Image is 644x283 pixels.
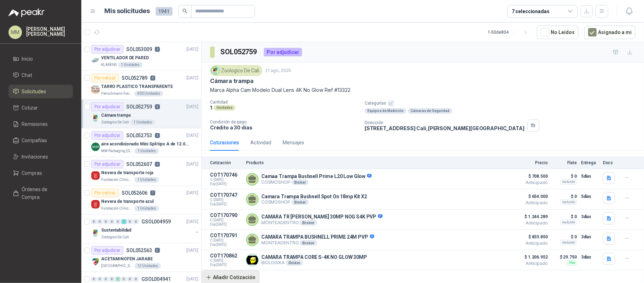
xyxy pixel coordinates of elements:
p: [DATE] [186,75,198,82]
p: SOL052753 [126,133,152,138]
p: 3 días [581,253,599,261]
div: 1 Unidades [134,148,159,154]
div: Por adjudicar [264,48,302,56]
span: Remisiones [22,120,48,128]
p: KLARENS [101,62,117,68]
div: 7 seleccionadas [512,7,550,15]
div: 0 [115,219,121,224]
div: 0 [109,277,115,282]
div: Broker [291,199,309,205]
div: Incluido [560,240,577,245]
div: Actividad [250,139,271,146]
span: Exp: [DATE] [210,263,242,267]
a: 0 0 0 0 0 1 0 0 GSOL004959[DATE] Company LogoSustentabilidadZoologico De Cali [91,217,200,240]
img: Logo peakr [8,9,45,17]
span: $ 654.000 [512,192,548,201]
p: Cotización [210,160,242,165]
div: 0 [97,277,103,282]
span: C: [DATE] [210,238,242,243]
img: Company Logo [91,257,100,266]
span: Cotizar [22,104,38,112]
p: Camara Trampa Bushnell Spot On 18mp Kit X2 [261,194,367,199]
p: CAMARA TRAMPA CORE S-4K NO GLOW 30MP [261,254,367,260]
div: 0 [91,219,97,224]
img: Company Logo [246,254,258,266]
p: VENTILADOR DE PARED [101,55,149,61]
img: Company Logo [91,85,100,94]
div: 12 Unidades [134,263,161,269]
p: Dirección [365,120,524,125]
div: Por cotizar [91,189,119,197]
div: Por adjudicar [91,131,123,140]
p: Precio [512,160,548,165]
p: Flete [552,160,577,165]
div: 0 [127,277,133,282]
div: 1 Unidades [118,62,143,68]
p: 3 días [581,233,599,241]
p: 3 días [581,212,599,221]
div: Flex [567,260,577,266]
span: C: [DATE] [210,218,242,222]
p: [DATE] [186,161,198,168]
p: SOL052789 [122,76,147,81]
div: 1 Unidades [130,120,155,125]
p: Crédito a 30 días [210,124,359,131]
div: Cotizaciones [210,139,239,146]
a: Chat [8,68,73,82]
a: Solicitudes [8,85,73,98]
p: SOL052563 [126,248,152,253]
a: Compañías [8,134,73,147]
p: SOL052759 [126,104,152,109]
img: Company Logo [91,56,100,65]
div: MM [8,26,22,39]
p: [DATE] [186,104,198,110]
p: [DATE] [186,218,198,225]
p: aire acondicionado Mini Spli tipo A de 12.000 BTU. [101,141,189,148]
p: Cámara trampa [101,112,130,119]
div: Cámaras de Seguridad [408,108,452,114]
div: 400 Unidades [134,91,163,96]
span: Compras [22,169,42,177]
div: Broker [286,260,303,266]
p: Camaa Trampa Bushnell Prime L20 Low Glow [261,173,372,180]
span: C: [DATE] [210,259,242,263]
p: BIOLOGIKA [261,260,367,266]
p: SOL053009 [126,47,152,52]
img: Company Logo [91,114,100,122]
span: Chat [22,71,33,79]
a: Órdenes de Compra [8,183,73,204]
a: Cotizar [8,101,73,115]
span: $ 1.206.952 [512,253,548,261]
div: Incluido [560,179,577,185]
p: [DATE] [186,276,198,283]
p: 3 [155,47,160,52]
p: 5 días [581,192,599,201]
div: Broker [300,240,317,246]
p: Zoologico De Cali [101,234,129,240]
p: Categorías [365,100,641,107]
p: $ 0 [552,212,577,221]
p: COT170790 [210,212,242,218]
span: Exp: [DATE] [210,182,242,186]
p: COSMOSHOP [261,179,372,185]
p: [STREET_ADDRESS] Cali , [PERSON_NAME][GEOGRAPHIC_DATA] [365,125,524,131]
p: [DATE] [186,46,198,53]
p: SOL052606 [122,190,147,195]
div: Mensajes [283,139,304,146]
img: Company Logo [91,200,100,209]
a: Remisiones [8,117,73,131]
a: Por cotizarSOL0527890[DATE] Company LogoTARRO PLASTICO TRANSPARENTEFleischmann Foods S.A.400 Unid... [81,71,201,100]
p: 5 días [581,172,599,181]
p: [DATE] [186,190,198,196]
p: [GEOGRAPHIC_DATA][PERSON_NAME] [101,263,133,269]
p: COT170862 [210,253,242,259]
span: Solicitudes [22,88,46,95]
span: Anticipado [512,241,548,245]
span: Exp: [DATE] [210,243,242,247]
p: Nevera de transporte azul [101,198,153,205]
div: Zoologico De Cali [210,65,262,76]
p: COT170791 [210,233,242,238]
p: Condición de pago [210,120,359,124]
div: Broker [291,179,309,185]
span: 1941 [156,7,173,16]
